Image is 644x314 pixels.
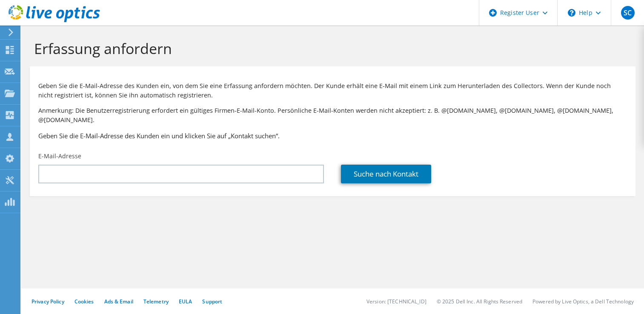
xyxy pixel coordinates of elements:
[179,298,192,305] a: EULA
[38,131,627,140] h3: Geben Sie die E-Mail-Adresse des Kunden ein und klicken Sie auf „Kontakt suchen“.
[202,298,222,305] a: Support
[568,9,575,17] svg: \n
[341,165,431,183] a: Suche nach Kontakt
[366,298,426,305] li: Version: [TECHNICAL_ID]
[532,298,634,305] li: Powered by Live Optics, a Dell Technology
[621,6,635,20] span: SC
[143,298,169,305] a: Telemetry
[38,81,627,100] p: Geben Sie die E-Mail-Adresse des Kunden ein, von dem Sie eine Erfassung anfordern möchten. Der Ku...
[74,298,94,305] a: Cookies
[38,152,81,160] label: E-Mail-Adresse
[38,106,627,125] p: Anmerkung: Die Benutzerregistrierung erfordert ein gültiges Firmen-E-Mail-Konto. Persönliche E-Ma...
[34,40,627,57] h1: Erfassung anfordern
[104,298,133,305] a: Ads & Email
[31,298,64,305] a: Privacy Policy
[437,298,522,305] li: © 2025 Dell Inc. All Rights Reserved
